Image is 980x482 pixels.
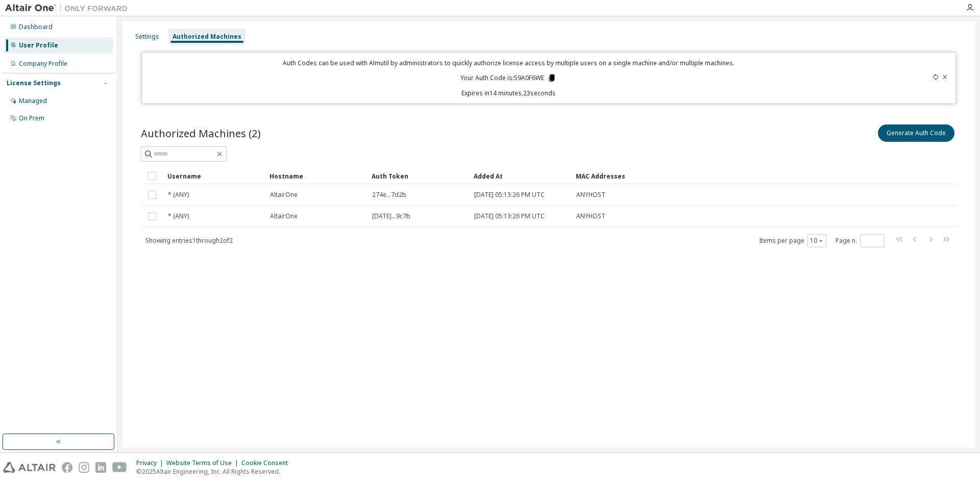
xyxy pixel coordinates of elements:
p: Expires in 14 minutes, 23 seconds [148,89,870,97]
div: Added At [474,168,568,184]
div: On Prem [19,114,44,122]
span: AltairOne [270,191,298,199]
div: Dashboard [19,23,53,31]
div: Settings [135,33,159,41]
span: Showing entries 1 through 2 of 2 [145,236,233,245]
div: Website Terms of Use [166,459,241,467]
span: ANYHOST [576,191,605,199]
div: MAC Addresses [576,168,849,184]
div: Cookie Consent [241,459,294,467]
img: youtube.svg [112,462,127,473]
div: Auth Token [372,168,465,184]
button: Generate Auth Code [878,124,954,142]
img: instagram.svg [79,462,89,473]
img: Altair One [5,3,133,13]
span: 274e...7d2b [372,191,406,199]
div: Authorized Machines [173,33,241,41]
span: [DATE] 05:13:26 PM UTC [474,191,545,199]
div: License Settings [7,79,61,87]
span: [DATE]...9c7b [372,212,410,220]
span: [DATE] 05:13:26 PM UTC [474,212,545,220]
span: ANYHOST [576,212,605,220]
p: Your Auth Code is: 59A0F6WE [460,73,556,83]
span: * (ANY) [168,191,189,199]
img: altair_logo.svg [3,462,56,473]
div: Username [167,168,261,184]
div: Hostname [269,168,363,184]
span: Items per page [759,234,826,247]
span: AltairOne [270,212,298,220]
div: Company Profile [19,60,67,68]
img: facebook.svg [62,462,72,473]
span: Authorized Machines (2) [141,126,261,140]
img: linkedin.svg [95,462,106,473]
p: Auth Codes can be used with Almutil by administrators to quickly authorize license access by mult... [148,59,870,67]
span: * (ANY) [168,212,189,220]
div: User Profile [19,41,58,49]
div: Privacy [136,459,166,467]
div: Managed [19,97,47,105]
span: Page n. [836,234,885,247]
button: 10 [810,237,824,245]
p: © 2025 Altair Engineering, Inc. All Rights Reserved. [136,467,294,476]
